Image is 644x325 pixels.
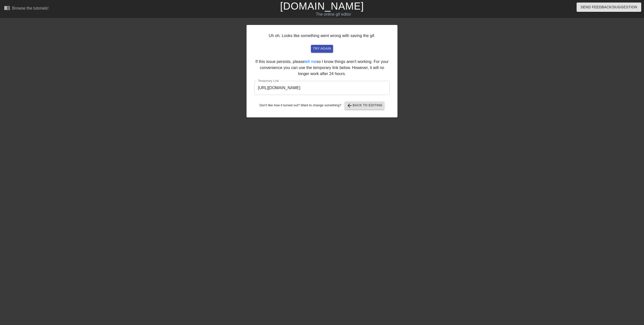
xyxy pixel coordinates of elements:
button: Send Feedback/Suggestion [577,3,641,12]
div: The online gif editor [217,11,450,17]
span: Back to Editing [347,103,383,109]
button: Back to Editing [345,102,385,110]
button: try again [311,45,333,53]
a: Browse the tutorials! [4,5,49,13]
span: arrow_back [347,103,353,109]
a: [DOMAIN_NAME] [280,1,364,12]
input: bare [254,81,390,95]
div: Don't like how it turned out? Want to change something? [254,102,390,110]
span: try again [313,46,331,52]
a: tell me [305,59,316,64]
span: Send Feedback/Suggestion [581,4,637,10]
div: Browse the tutorials! [12,6,49,10]
div: Uh oh. Looks like something went wrong with saving the gif. If this issue persists, please so I k... [247,25,397,117]
span: menu_book [4,5,10,11]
